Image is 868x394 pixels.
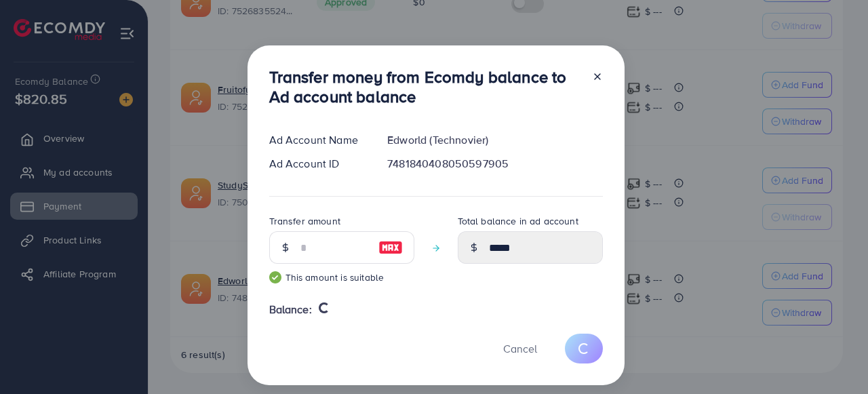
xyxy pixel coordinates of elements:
[810,333,858,384] iframe: Chat
[376,132,613,148] div: Edworld (Technovier)
[503,341,537,356] span: Cancel
[258,132,377,148] div: Ad Account Name
[376,156,613,172] div: 7481840408050597905
[458,214,578,228] label: Total balance in ad account
[269,214,340,228] label: Transfer amount
[258,156,377,172] div: Ad Account ID
[486,334,554,363] button: Cancel
[269,67,581,106] h3: Transfer money from Ecomdy balance to Ad account balance
[269,271,281,283] img: guide
[378,239,403,256] img: image
[269,271,414,284] small: This amount is suitable
[269,302,312,317] span: Balance:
